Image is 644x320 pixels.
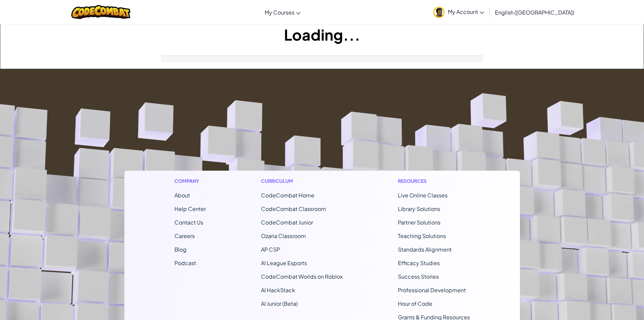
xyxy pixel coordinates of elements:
a: Teaching Solutions [398,232,446,239]
a: AI HackStack [261,286,295,294]
a: Live Online Classes [398,192,448,199]
a: AI Junior (Beta) [261,300,298,307]
a: Ozaria Classroom [261,232,306,239]
span: CodeCombat Home [261,192,314,199]
h1: Company [174,177,206,185]
a: Partner Solutions [398,219,440,226]
a: Blog [174,246,187,253]
span: My Courses [265,9,294,16]
span: English ([GEOGRAPHIC_DATA]) [495,9,574,16]
a: AP CSP [261,246,280,253]
span: Contact Us [174,219,203,226]
h1: Loading... [0,24,644,45]
a: My Account [430,1,487,23]
a: CodeCombat Junior [261,219,313,226]
a: AI League Esports [261,259,307,266]
a: CodeCombat Worlds on Roblox [261,273,343,280]
img: avatar [433,7,445,18]
a: Efficacy Studies [398,259,440,266]
h1: Curriculum [261,177,343,185]
a: Professional Development [398,286,466,294]
span: My Account [448,8,484,15]
a: Help Center [174,205,206,212]
a: About [174,192,190,199]
a: Standards Alignment [398,246,452,253]
img: CodeCombat logo [71,5,130,19]
a: My Courses [261,3,304,21]
a: Podcast [174,259,196,266]
a: Careers [174,232,195,239]
a: English ([GEOGRAPHIC_DATA]) [492,3,578,21]
a: Success Stories [398,273,439,280]
a: Library Solutions [398,205,440,212]
h1: Resources [398,177,470,185]
a: Hour of Code [398,300,432,307]
a: CodeCombat Classroom [261,205,326,212]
